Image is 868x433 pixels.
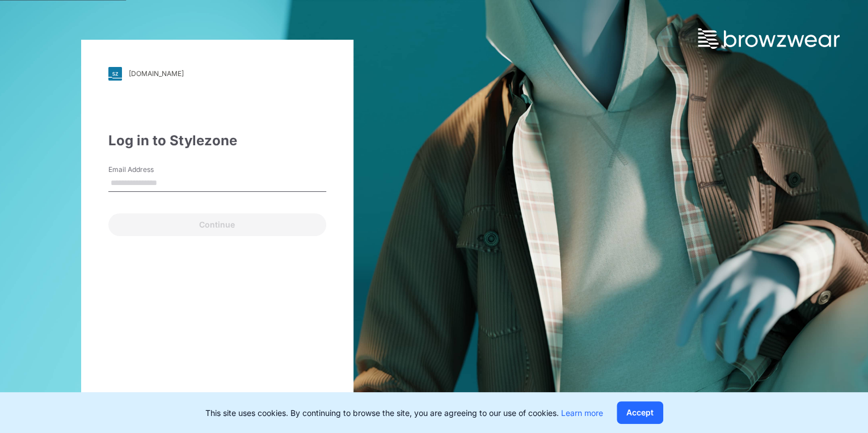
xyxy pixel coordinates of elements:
[561,408,603,418] a: Learn more
[129,69,184,78] div: [DOMAIN_NAME]
[108,67,122,81] img: svg+xml;base64,PHN2ZyB3aWR0aD0iMjgiIGhlaWdodD0iMjgiIHZpZXdCb3g9IjAgMCAyOCAyOCIgZmlsbD0ibm9uZSIgeG...
[205,407,603,419] p: This site uses cookies. By continuing to browse the site, you are agreeing to our use of cookies.
[108,131,326,151] div: Log in to Stylezone
[108,67,326,81] a: [DOMAIN_NAME]
[698,28,840,49] img: browzwear-logo.73288ffb.svg
[617,401,663,424] button: Accept
[108,165,188,175] label: Email Address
